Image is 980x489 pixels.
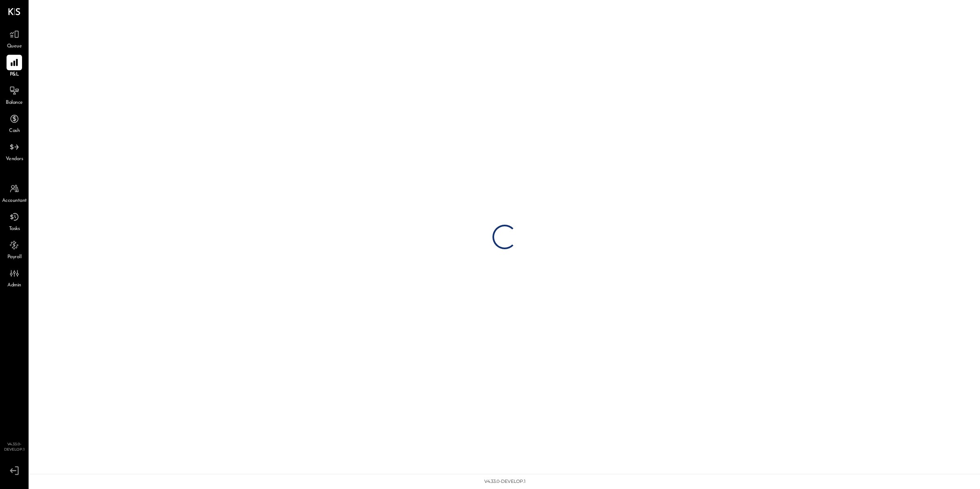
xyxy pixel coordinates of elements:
span: Balance [6,99,23,107]
a: P&L [0,55,28,78]
a: Queue [0,27,28,50]
span: Admin [7,282,21,289]
a: Accountant [0,181,28,205]
span: Cash [9,127,20,135]
span: Payroll [7,254,22,261]
a: Balance [0,83,28,107]
a: Vendors [0,139,28,163]
span: P&L [10,71,19,78]
span: Vendors [6,156,23,163]
span: Queue [7,43,22,50]
a: Payroll [0,237,28,261]
a: Admin [0,266,28,289]
span: Accountant [2,197,27,205]
a: Tasks [0,209,28,233]
div: v 4.33.0-develop.1 [484,478,526,485]
span: Tasks [9,226,20,233]
a: Cash [0,111,28,135]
